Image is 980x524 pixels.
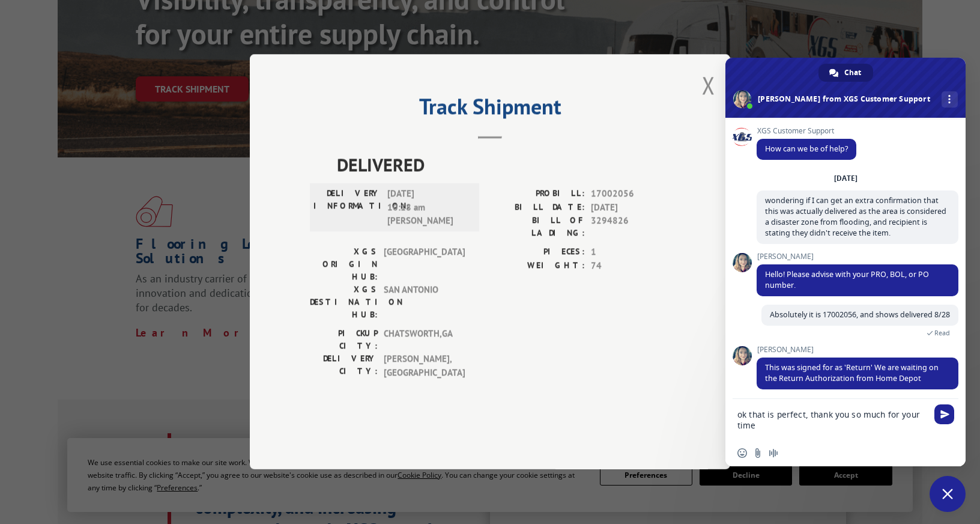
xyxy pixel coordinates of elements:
span: [DATE] 10:18 am [PERSON_NAME] [387,187,468,228]
label: BILL DATE: [490,201,585,215]
span: wondering if I can get an extra confirmation that this was actually delivered as the area is cons... [765,195,946,238]
a: Chat [818,64,873,82]
span: [GEOGRAPHIC_DATA] [384,246,465,284]
span: SAN ANTONIO [384,284,465,321]
label: PROBILL: [490,187,585,201]
textarea: Compose your message... [737,399,930,440]
span: 1 [591,246,670,260]
label: XGS DESTINATION HUB: [310,284,378,321]
span: How can we be of help? [765,144,848,154]
span: Read [934,329,950,337]
label: BILL OF LADING: [490,215,585,240]
span: 17002056 [591,187,670,201]
span: [PERSON_NAME] , [GEOGRAPHIC_DATA] [384,353,465,380]
label: PICKUP CITY: [310,327,378,353]
span: [PERSON_NAME] [757,346,958,354]
span: 74 [591,259,670,273]
span: Absolutely it is 17002056, and shows delivered 8/28 [770,309,950,320]
span: Chat [844,64,861,82]
button: Close modal [702,69,715,101]
label: XGS ORIGIN HUB: [310,246,378,284]
span: Audio message [769,448,778,458]
span: Send [934,404,954,424]
label: DELIVERY CITY: [310,353,378,380]
span: Insert an emoji [737,448,747,458]
label: PIECES: [490,246,585,260]
label: WEIGHT: [490,259,585,273]
label: DELIVERY INFORMATION: [313,187,381,228]
span: Hello! Please advise with your PRO, BOL, or PO number. [765,269,929,290]
span: DELIVERED [337,151,670,178]
span: [PERSON_NAME] [757,252,958,261]
span: CHATSWORTH , GA [384,327,465,353]
span: XGS Customer Support [757,127,856,135]
span: 3294826 [591,215,670,240]
h2: Track Shipment [310,98,670,121]
a: Close chat [930,476,966,512]
span: Send a file [753,448,763,458]
div: [DATE] [834,175,857,182]
span: [DATE] [591,201,670,215]
span: This was signed for as 'Return' We are waiting on the Return Authorization from Home Depot [765,362,939,383]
